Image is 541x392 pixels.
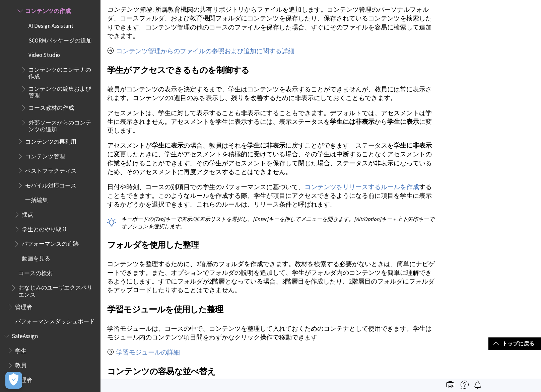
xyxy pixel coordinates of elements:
p: : 所属教育機関の共有リポジトリからファイルを追加します。コンテンツ管理のパーソナルフォルダ、コースフォルダ、および教育機関フォルダにコンテンツを保存したり、保存されているコンテンツを検索したり... [107,5,435,41]
span: 一括編集 [25,194,48,204]
span: おなじみのユーザエクスペリエンス [18,282,96,298]
a: コンテンツをリリースするルールを作成 [305,183,419,191]
p: 教員がコンテンツの表示を決定するまで、学生はコンテンツを表示することができませんが、教員には常に表示されます。コンテンツの1週目のみを表示し、残りを改善するために非表示にしておくこともできます。 [107,85,435,102]
span: パフォーマンスの追跡 [22,238,79,247]
img: Print [446,381,454,389]
span: 学習モジュールを使用した整理 [107,304,223,315]
img: More help [461,381,469,389]
span: コンテンツ管理 [25,151,65,160]
span: コンテンツの再利用 [25,136,76,145]
p: コンテンツを整理するために、2階層のフォルダを作成できます。教材を検索する必要がないときは、簡単にナビゲートできます。また、オプションでフォルダの説明を追加して、学生がフォルダ内のコンテンツを簡... [107,260,435,295]
span: パフォーマンスダッシュボード [15,316,95,325]
span: 管理者 [15,301,32,310]
span: 学生に非表示 [394,142,432,149]
a: 学習モジュールの詳細 [116,348,180,357]
a: コンテンツ管理からのファイルの参照および追加に関する詳細 [116,47,294,55]
span: 管理者 [15,374,32,383]
span: ベストプラクティス [25,165,76,174]
span: コースの検索 [18,267,53,277]
p: アセスメントが の場合、教員はそれを に戻すことができます。ステータスを に変更したときに、学生がアセスメントを積極的に受けている場合、その学生は中断することなくアセスメントの作業を続けることが... [107,141,435,176]
span: SCORMパッケージの追加 [28,35,92,44]
span: 学生とのやり取り [22,224,67,233]
p: 学習モジュールは、コースの中で、コンテンツを整理して入れておくためのコンテナとして使用できます。学生はモジュール内のコンテンツ項目間をわずかなクリック操作で移動できます。 [107,324,435,342]
span: 教員 [15,360,26,369]
span: コンテンツの作成 [25,5,71,14]
span: 動画を見る [22,253,50,262]
a: トップに戻る [488,337,541,350]
span: Video Studio [28,49,60,58]
p: キーボードの[Tab]キーで表示/非表示リストを選択し、[Enter]キーを押してメニューを開きます。[Alt/Option]キー + 上下矢印キーでオプションを選択します。 [107,215,435,230]
span: コンテンツ管理 [107,6,152,13]
span: 学生に非表示 [247,142,285,149]
span: SafeAssign [12,330,38,339]
span: 学生に表示 [152,142,184,149]
span: コンテンツのコンテナの作成 [28,64,96,80]
nav: Book outline for Blackboard SafeAssign [4,330,96,386]
span: 学生に表示 [387,118,419,126]
span: 学生には非表示 [330,118,375,126]
span: モバイル対応コース [25,180,76,189]
p: 日付や時刻、コースの別項目での学生のパフォーマンスに基づいて、 することもできます。このようなルールを作成する際、学生が項目にアクセスできるようになる前に項目を学生に表示するかどうかを選択できま... [107,183,435,209]
span: 採点 [22,209,33,218]
span: コース教材の作成 [28,102,74,111]
span: 学生 [15,345,26,354]
span: フォルダを使用した整理 [107,239,199,250]
span: 外部ソースからのコンテンツの追加 [28,117,96,133]
span: AI Design Assistant [28,20,73,29]
span: コンテンツの容易な並べ替え [107,366,216,377]
button: 優先設定センターを開く [5,372,22,389]
img: Follow this page [474,381,482,389]
span: 学生がアクセスできるものを制御する [107,65,249,75]
span: コンテンツの編集および管理 [28,83,96,99]
p: アセスメントは、学生に対して表示することも非表示にすることもできます。デフォルトでは、アセスメントは学生に表示されません。アセスメントを学生に表示するには、表示ステータスを から に変更します。 [107,109,435,135]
